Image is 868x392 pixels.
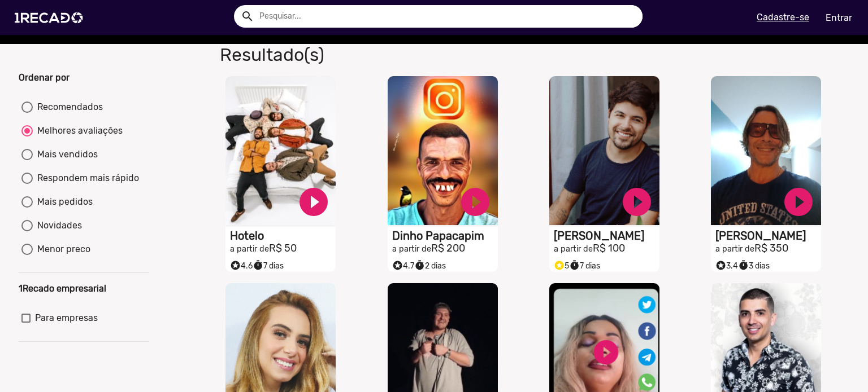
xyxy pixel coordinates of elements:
[554,229,659,243] h1: [PERSON_NAME]
[33,124,123,138] div: Melhores avaliações
[458,185,492,219] a: play_circle_filled
[715,261,738,271] span: 3.4
[715,260,726,271] small: stars
[392,243,498,255] h2: R$ 200
[33,100,103,114] div: Recomendados
[738,257,749,271] i: timer
[297,185,331,219] a: play_circle_filled
[392,261,414,271] span: 4.7
[715,257,726,271] i: Selo super talento
[392,229,498,243] h1: Dinho Papacapim
[253,257,263,271] i: timer
[715,244,754,254] small: a partir de
[33,219,82,232] div: Novidades
[230,244,269,254] small: a partir de
[392,257,403,271] i: Selo super talento
[230,229,336,243] h1: Hotelo
[414,257,425,271] i: timer
[554,243,659,255] h2: R$ 100
[549,76,659,225] video: S1RECADO vídeos dedicados para fãs e empresas
[711,76,821,225] video: S1RECADO vídeos dedicados para fãs e empresas
[414,260,425,271] small: timer
[715,243,821,255] h2: R$ 350
[19,283,106,294] b: 1Recado empresarial
[388,76,498,225] video: S1RECADO vídeos dedicados para fãs e empresas
[782,185,815,219] a: play_circle_filled
[392,244,431,254] small: a partir de
[230,260,241,271] small: stars
[33,148,98,161] div: Mais vendidos
[253,261,284,271] span: 7 dias
[241,10,254,23] mat-icon: Example home icon
[738,260,749,271] small: timer
[569,257,580,271] i: timer
[33,171,139,185] div: Respondem mais rápido
[554,257,565,271] i: Selo super talento
[35,311,98,325] span: Para empresas
[230,257,241,271] i: Selo super talento
[738,261,770,271] span: 3 dias
[620,185,654,219] a: play_circle_filled
[554,244,593,254] small: a partir de
[392,260,403,271] small: stars
[230,261,253,271] span: 4.6
[211,44,626,65] h1: Resultado(s)
[414,261,446,271] span: 2 dias
[33,195,93,209] div: Mais pedidos
[230,243,336,255] h2: R$ 50
[818,8,860,28] a: Entrar
[253,260,263,271] small: timer
[715,229,821,243] h1: [PERSON_NAME]
[569,260,580,271] small: timer
[19,72,70,83] b: Ordenar por
[251,5,643,28] input: Pesquisar...
[569,261,600,271] span: 7 dias
[237,6,257,25] button: Example home icon
[225,76,336,225] video: S1RECADO vídeos dedicados para fãs e empresas
[33,243,90,256] div: Menor preco
[757,12,809,23] u: Cadastre-se
[554,260,565,271] small: stars
[554,261,569,271] span: 5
